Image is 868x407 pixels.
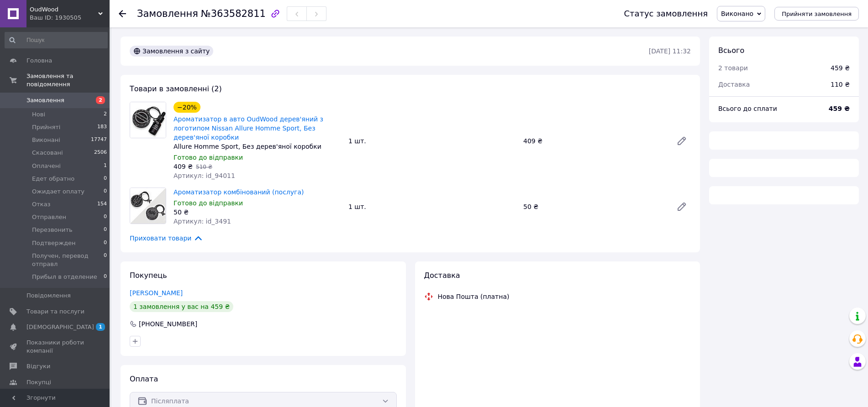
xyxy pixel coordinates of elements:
a: Ароматизатор комбінований (послуга) [174,188,304,196]
span: 0 [104,239,107,247]
img: Ароматизатор комбінований (послуга) [130,188,166,224]
span: Всього до сплати [718,105,777,112]
span: Приховати товари [130,233,203,243]
span: 0 [104,188,107,196]
span: Доставка [718,81,750,88]
div: [PHONE_NUMBER] [138,319,198,329]
a: [PERSON_NAME] [130,289,183,297]
div: −20% [174,102,200,113]
span: Замовлення [137,8,198,19]
span: Головна [26,57,52,65]
span: 0 [104,213,107,221]
span: №363582811 [201,8,266,19]
span: 0 [104,252,107,268]
div: Замовлення з сайту [130,46,213,57]
a: Редагувати [673,132,691,150]
div: Allure Homme Sport, Без дерев'яної коробки [174,142,341,151]
span: Повідомлення [26,292,71,300]
div: 50 ₴ [174,208,341,217]
span: Артикул: id_94011 [174,172,235,179]
span: Ожидает оплату [32,188,84,196]
span: 183 [97,123,107,131]
span: 2 [96,96,105,104]
img: Ароматизатор в авто OudWood дерев'яний з логотипом Nissan Allure Homme Sport, Без дерев'яної коробки [130,102,166,138]
span: 2 [104,110,107,119]
span: Скасовані [32,149,63,157]
div: 1 шт. [345,135,520,147]
div: Нова Пошта (платна) [436,292,512,301]
div: 459 ₴ [831,63,850,73]
span: Оплачені [32,162,61,170]
span: Подтвержден [32,239,75,247]
span: [DEMOGRAPHIC_DATA] [26,323,94,331]
span: 1 [96,323,105,331]
time: [DATE] 11:32 [649,47,691,55]
span: 510 ₴ [196,164,212,170]
span: 17747 [91,136,107,144]
span: Товари та послуги [26,308,84,316]
span: Отправлен [32,213,66,221]
span: Показники роботи компанії [26,339,84,355]
input: Пошук [5,32,108,48]
span: Прийняти замовлення [782,10,852,17]
span: Оплата [130,375,158,383]
span: Отказ [32,200,51,209]
button: Прийняти замовлення [774,7,859,21]
span: Готово до відправки [174,154,243,161]
a: Редагувати [673,198,691,216]
span: 0 [104,226,107,234]
span: 0 [104,175,107,183]
span: 2 товари [718,64,748,72]
span: Виконано [721,10,753,17]
span: Артикул: id_3491 [174,218,231,225]
div: 110 ₴ [825,74,855,94]
div: 409 ₴ [520,135,669,147]
div: Статус замовлення [624,9,708,18]
b: 459 ₴ [829,105,850,112]
span: Замовлення та повідомлення [26,72,110,89]
a: Ароматизатор в авто OudWood дерев'яний з логотипом Nissan Allure Homme Sport, Без дерев'яної коробки [174,115,323,141]
span: Покупець [130,271,167,280]
span: 2506 [94,149,107,157]
span: Получен, перевод отправл [32,252,104,268]
span: Прийняті [32,123,60,131]
span: OudWood [30,5,98,14]
span: 0 [104,273,107,281]
span: 409 ₴ [174,163,193,170]
span: Готово до відправки [174,199,243,207]
div: Ваш ID: 1930505 [30,14,110,22]
span: Покупці [26,378,51,386]
span: Едет обратно [32,175,74,183]
span: Замовлення [26,96,64,104]
span: Перезвонить [32,226,73,234]
div: 1 замовлення у вас на 459 ₴ [130,301,233,312]
span: Товари в замовленні (2) [130,84,222,93]
span: Відгуки [26,362,50,370]
span: Всього [718,46,744,55]
div: 50 ₴ [520,200,669,213]
span: Прибыл в отделение [32,273,97,281]
span: Доставка [424,271,460,280]
div: Повернутися назад [119,9,126,18]
span: Нові [32,110,45,119]
div: 1 шт. [345,200,520,213]
span: 1 [104,162,107,170]
span: 154 [97,200,107,209]
span: Виконані [32,136,60,144]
